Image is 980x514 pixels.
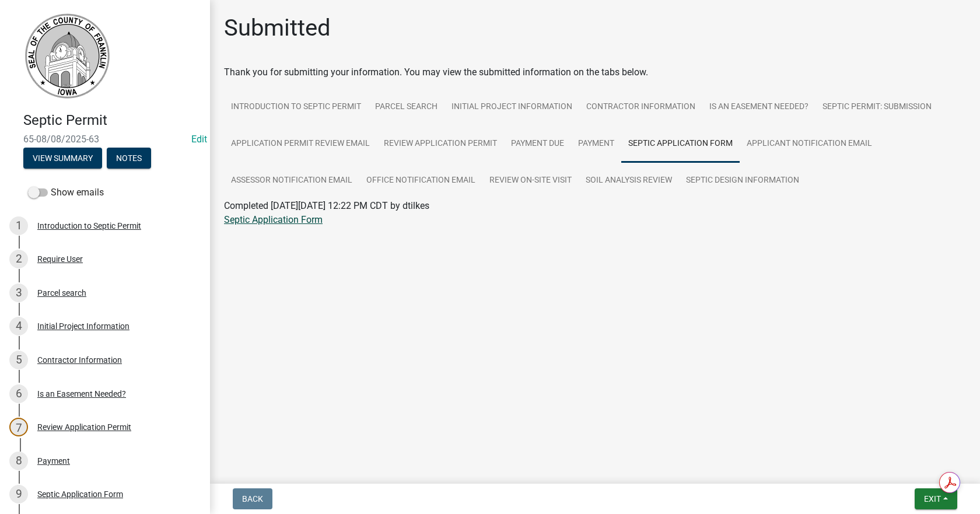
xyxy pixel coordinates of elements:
a: Review Application Permit [377,125,504,163]
div: 4 [9,317,28,335]
wm-modal-confirm: Notes [107,154,151,163]
div: 7 [9,418,28,436]
a: Septic Permit: Submission [815,89,939,126]
button: Notes [107,148,151,169]
h4: Septic Permit [23,112,201,129]
div: 3 [9,284,28,302]
wm-modal-confirm: Summary [23,154,102,163]
a: Septic Application Form [621,125,740,163]
span: Completed [DATE][DATE] 12:22 PM CDT by dtilkes [224,200,429,211]
a: Soil Analysis Review [579,162,679,200]
div: Thank you for submitting your information. You may view the submitted information on the tabs below. [224,65,966,79]
div: Is an Easement Needed? [37,390,126,398]
div: Parcel search [37,289,86,297]
a: Application Permit Review Email [224,125,377,163]
div: 8 [9,452,28,470]
div: 6 [9,384,28,403]
button: Exit [915,488,957,509]
div: Initial Project Information [37,322,129,330]
a: Applicant Notification Email [740,125,879,163]
a: Payment Due [504,125,571,163]
div: 2 [9,250,28,268]
a: Septic Application Form [224,214,323,225]
a: Office Notification Email [359,162,482,200]
a: Is an Easement Needed? [702,89,815,126]
a: Initial Project Information [444,89,579,126]
div: Contractor Information [37,356,122,364]
div: Introduction to Septic Permit [37,222,141,230]
button: Back [233,488,272,509]
a: Payment [571,125,621,163]
h1: Submitted [224,14,331,42]
div: Require User [37,255,83,263]
div: 5 [9,351,28,369]
a: Assessor Notification Email [224,162,359,200]
button: View Summary [23,148,102,169]
div: Payment [37,457,70,465]
a: Review On-site Visit [482,162,579,200]
wm-modal-confirm: Edit Application Number [191,134,207,145]
span: Back [242,494,263,503]
a: Introduction to Septic Permit [224,89,368,126]
div: 9 [9,485,28,503]
div: 1 [9,216,28,235]
div: Septic Application Form [37,490,123,498]
label: Show emails [28,186,104,200]
div: Review Application Permit [37,423,131,431]
span: Exit [924,494,941,503]
span: 65-08/08/2025-63 [23,134,187,145]
a: Edit [191,134,207,145]
img: Franklin County, Iowa [23,12,111,100]
a: Septic Design Information [679,162,806,200]
a: Parcel search [368,89,444,126]
a: Contractor Information [579,89,702,126]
